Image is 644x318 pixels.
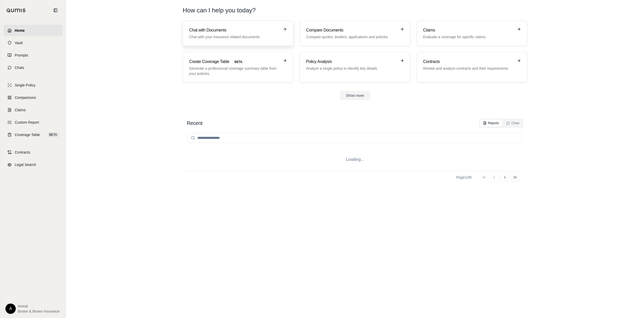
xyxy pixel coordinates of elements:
button: Reports [480,120,502,127]
h3: Create Coverage Table [189,59,280,65]
div: Page 1 of 0 [456,175,472,180]
span: Brown & Brown Insurance [18,309,60,314]
span: Claims [15,107,26,113]
a: Comparisons [3,92,63,103]
a: Compare DocumentsCompare quotes, binders, applications and policies [300,21,410,46]
a: ClaimsEvaluate a coverage for specific claims [417,21,527,46]
span: Legal Search [15,162,36,167]
a: Contracts [3,147,63,158]
span: BETA [48,132,59,137]
div: A [5,304,16,314]
a: Single Policy [3,79,63,91]
h3: Chat with Documents [189,27,280,33]
button: Chats [503,120,522,127]
p: Analyze a single policy to identify key details [306,66,397,71]
h2: Recent [187,120,202,127]
span: Prompts [15,53,28,58]
a: Legal Search [3,159,63,170]
h3: Compare Documents [306,27,397,33]
a: Create Coverage TableBETAGenerate a professional coverage summary table from your policies. [183,52,293,83]
a: Chats [3,62,63,73]
a: Chat with DocumentsChat with your insurance related documents [183,21,293,46]
span: Custom Report [15,120,39,125]
a: Policy AnalysisAnalyze a single policy to identify key details [300,52,410,83]
button: Show more [340,91,371,100]
p: Generate a professional coverage summary table from your policies. [189,66,280,76]
h3: Claims [423,27,514,33]
span: Vault [15,40,23,45]
span: Home [15,28,25,33]
p: Chat with your insurance related documents [189,34,280,39]
span: Contracts [15,150,30,155]
a: Claims [3,104,63,116]
a: Home [3,25,63,36]
div: Chats [506,121,519,125]
div: Loading... [187,148,523,171]
h3: Policy Analysis [306,59,397,65]
a: Custom Report [3,117,63,128]
span: Anesti [18,304,60,309]
img: Qumis Logo [6,9,26,12]
a: Vault [3,37,63,49]
span: Comparisons [15,95,36,100]
h3: Contracts [423,59,514,65]
a: Coverage TableBETA [3,129,63,140]
span: Coverage Table [15,132,40,137]
h1: How can I help you today? [183,6,527,14]
button: Collapse sidebar [51,6,60,14]
span: BETA [231,59,245,65]
div: Reports [483,121,499,125]
p: Compare quotes, binders, applications and policies [306,34,397,39]
span: Single Policy [15,83,35,88]
span: Chats [15,65,24,70]
a: ContractsReview and analyze contracts and their requirements [417,52,527,83]
p: Review and analyze contracts and their requirements [423,66,514,71]
a: Prompts [3,50,63,61]
p: Evaluate a coverage for specific claims [423,34,514,39]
